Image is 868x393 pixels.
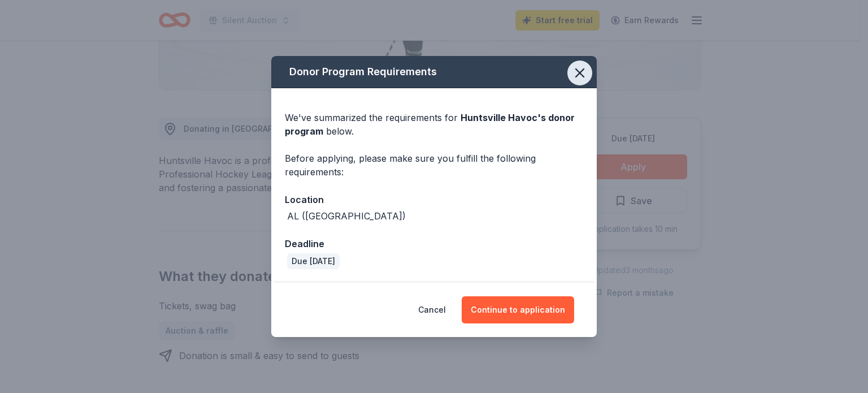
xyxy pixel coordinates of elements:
button: Cancel [418,296,446,323]
div: Donor Program Requirements [271,56,597,88]
div: Due [DATE] [287,253,340,269]
div: We've summarized the requirements for below. [285,111,583,138]
button: Continue to application [462,296,574,323]
div: AL ([GEOGRAPHIC_DATA]) [287,209,406,223]
div: Before applying, please make sure you fulfill the following requirements: [285,152,583,179]
div: Deadline [285,236,583,251]
div: Location [285,192,583,207]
